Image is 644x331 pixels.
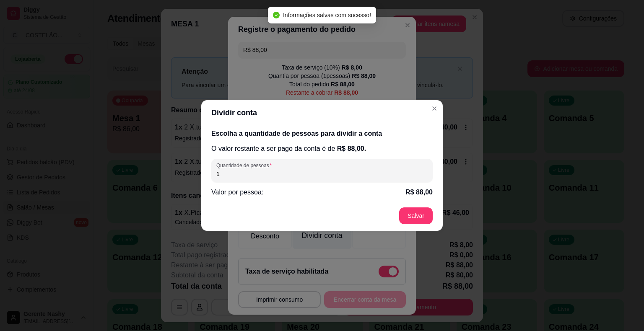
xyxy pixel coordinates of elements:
h2: Escolha a quantidade de pessoas para dividir a conta [211,129,433,139]
input: Quantidade de pessoas [216,170,428,178]
header: Dividir conta [201,100,443,125]
p: Valor por pessoa: [211,187,263,197]
p: O valor restante a ser pago da conta é de [211,144,433,154]
p: R$ 88,00 [405,187,433,197]
button: Salvar [399,207,433,224]
button: Close [428,102,441,115]
span: check-circle [273,12,280,18]
label: Quantidade de pessoas [216,162,275,169]
span: Informações salvas com sucesso! [283,12,371,18]
span: R$ 88,00 . [337,145,366,152]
